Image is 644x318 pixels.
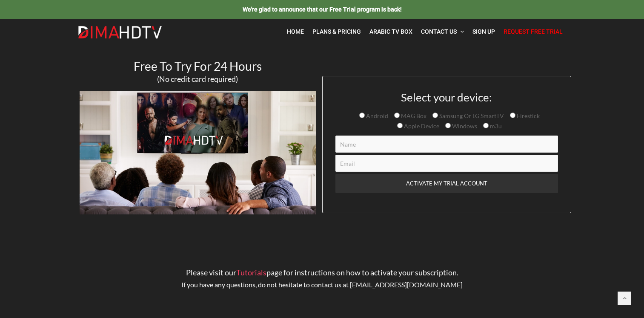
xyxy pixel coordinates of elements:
a: Plans & Pricing [308,23,365,40]
input: Android [359,113,365,118]
a: Request Free Trial [499,23,567,40]
input: Windows [445,123,451,128]
a: Back to top [618,292,631,305]
span: Sign Up [472,28,495,35]
a: Sign Up [468,23,499,40]
span: Request Free Trial [504,28,563,35]
a: Arabic TV Box [365,23,417,40]
input: m3u [483,123,489,128]
span: Please visit our page for instructions on how to activate your subscription. [186,268,458,277]
span: m3u [489,122,502,130]
input: Apple Device [397,123,403,128]
span: Android [365,112,388,119]
span: Windows [451,122,477,130]
form: Contact form [329,91,564,213]
span: Home [287,28,304,35]
span: Firestick [515,112,540,119]
a: Contact Us [417,23,468,40]
input: Email [335,155,558,172]
span: Apple Device [403,122,439,130]
span: MAG Box [400,112,426,119]
a: Home [283,23,308,40]
span: Select your device: [401,90,492,104]
span: Plans & Pricing [312,28,361,35]
input: Name [335,136,558,153]
span: Samsung Or LG SmartTV [438,112,504,119]
img: Dima HDTV [77,26,163,39]
input: Firestick [510,113,515,118]
a: Tutorials [236,268,266,277]
span: Arabic TV Box [369,28,412,35]
span: (No credit card required) [157,74,238,84]
a: We're glad to announce that our Free Trial program is back! [243,6,402,13]
span: If you have any questions, do not hesitate to contact us at [EMAIL_ADDRESS][DOMAIN_NAME] [181,280,463,289]
span: We're glad to announce that our Free Trial program is back! [243,6,402,13]
span: Contact Us [421,28,457,35]
input: Samsung Or LG SmartTV [432,113,438,118]
span: Free To Try For 24 Hours [134,59,262,73]
input: ACTIVATE MY TRIAL ACCOUNT [335,174,558,193]
input: MAG Box [394,113,400,118]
